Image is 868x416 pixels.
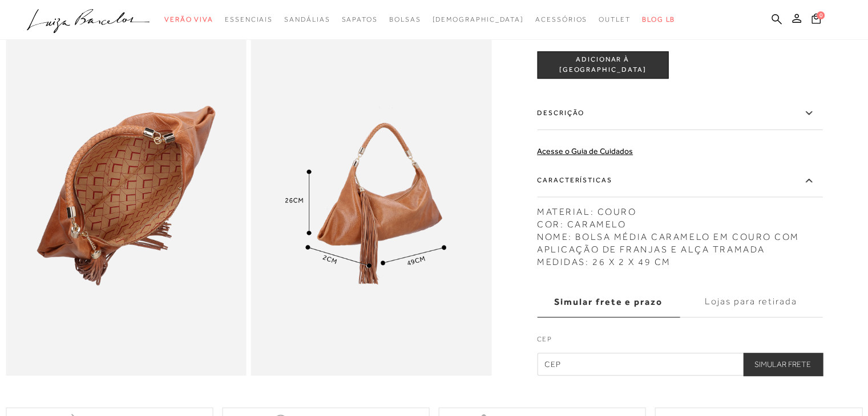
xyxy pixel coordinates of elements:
[284,9,330,30] a: categoryNavScreenReaderText
[341,15,377,23] span: Sapatos
[432,9,524,30] a: noSubCategoriesText
[389,15,421,23] span: Bolsas
[537,287,680,317] label: Simular frete e prazo
[389,9,421,30] a: categoryNavScreenReaderText
[537,334,822,350] label: CEP
[164,9,213,30] a: categoryNavScreenReaderText
[680,287,822,317] label: Lojas para retirada
[642,9,675,30] a: BLOG LB
[6,15,247,376] img: image
[341,9,377,30] a: categoryNavScreenReaderText
[225,9,273,30] a: categoryNavScreenReaderText
[432,15,524,23] span: [DEMOGRAPHIC_DATA]
[537,200,822,268] div: MATERIAL: COURO COR: CARAMELO NOME: BOLSA MÉDIA CARAMELO EM COURO COM APLICAÇÃO DE FRANJAS E ALÇA...
[535,9,587,30] a: categoryNavScreenReaderText
[599,9,631,30] a: categoryNavScreenReaderText
[251,15,492,376] img: image
[284,15,330,23] span: Sandálias
[537,97,822,130] label: Descrição
[537,146,633,156] a: Acesse o Guia de Cuidados
[535,15,587,23] span: Acessórios
[808,13,824,28] button: 0
[537,353,822,376] input: CEP
[743,353,822,376] button: Simular Frete
[225,15,273,23] span: Essenciais
[537,164,822,197] label: Características
[642,15,675,23] span: BLOG LB
[538,55,668,75] span: ADICIONAR À [GEOGRAPHIC_DATA]
[599,15,631,23] span: Outlet
[537,51,668,79] button: ADICIONAR À [GEOGRAPHIC_DATA]
[164,15,213,23] span: Verão Viva
[817,11,825,19] span: 0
